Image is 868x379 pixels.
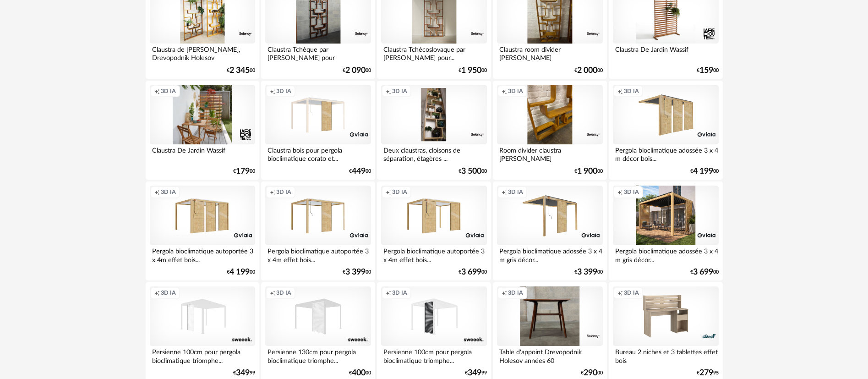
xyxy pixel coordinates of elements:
[613,44,718,62] div: Claustra De Jardin Wassif
[502,289,507,297] span: Creation icon
[497,44,602,62] div: Claustra room divider [PERSON_NAME]
[574,168,603,175] div: € 00
[502,188,507,196] span: Creation icon
[690,269,719,275] div: € 00
[270,188,275,196] span: Creation icon
[584,370,597,376] span: 290
[161,88,176,95] span: 3D IA
[577,168,597,175] span: 1 900
[233,370,255,376] div: € 99
[493,181,606,280] a: Creation icon 3D IA Pergola bioclimatique adossée 3 x 4 m gris décor... €3 39900
[508,188,523,196] span: 3D IA
[236,370,250,376] span: 349
[493,81,606,180] a: Creation icon 3D IA Room divider claustra [PERSON_NAME] €1 90000
[154,289,160,297] span: Creation icon
[609,181,722,280] a: Creation icon 3D IA Pergola bioclimatique adossée 3 x 4 m gris décor... €3 69900
[227,269,255,275] div: € 00
[150,144,255,163] div: Claustra De Jardin Wassif
[693,168,713,175] span: 4 199
[150,44,255,62] div: Claustra de [PERSON_NAME], Drevopodnik Holesov
[343,67,371,74] div: € 00
[270,289,275,297] span: Creation icon
[459,67,487,74] div: € 00
[276,188,291,196] span: 3D IA
[386,289,391,297] span: Creation icon
[233,168,255,175] div: € 00
[261,81,375,180] a: Creation icon 3D IA Claustra bois pour pergola bioclimatique corato et... €44900
[161,188,176,196] span: 3D IA
[609,81,722,180] a: Creation icon 3D IA Pergola bioclimatique adossée 3 x 4 m décor bois... €4 19900
[352,168,366,175] span: 449
[276,88,291,95] span: 3D IA
[146,81,259,180] a: Creation icon 3D IA Claustra De Jardin Wassif €17900
[352,370,366,376] span: 400
[465,370,487,376] div: € 99
[497,346,602,364] div: Table d'appoint Drevopodnik Holesov années 60
[581,370,603,376] div: € 00
[574,269,603,275] div: € 00
[270,88,275,95] span: Creation icon
[624,188,639,196] span: 3D IA
[577,269,597,275] span: 3 399
[392,289,407,297] span: 3D IA
[459,269,487,275] div: € 00
[690,168,719,175] div: € 00
[617,188,623,196] span: Creation icon
[617,289,623,297] span: Creation icon
[613,346,718,364] div: Bureau 2 niches et 3 tablettes effet bois
[150,245,255,264] div: Pergola bioclimatique autoportée 3 x 4m effet bois...
[161,289,176,297] span: 3D IA
[381,44,486,62] div: Claustra Tchécoslovaque par [PERSON_NAME] pour...
[229,269,250,275] span: 4 199
[265,346,371,364] div: Persienne 130cm pour pergola bioclimatique triomphe...
[461,168,481,175] span: 3 500
[508,289,523,297] span: 3D IA
[154,188,160,196] span: Creation icon
[386,188,391,196] span: Creation icon
[276,289,291,297] span: 3D IA
[349,168,371,175] div: € 00
[461,67,481,74] span: 1 950
[699,370,713,376] span: 279
[699,67,713,74] span: 159
[261,181,375,280] a: Creation icon 3D IA Pergola bioclimatique autoportée 3 x 4m effet bois... €3 39900
[497,144,602,163] div: Room divider claustra [PERSON_NAME]
[349,370,371,376] div: € 00
[386,88,391,95] span: Creation icon
[617,88,623,95] span: Creation icon
[468,370,481,376] span: 349
[265,44,371,62] div: Claustra Tchèque par [PERSON_NAME] pour Drevopodnik...
[577,67,597,74] span: 2 000
[624,289,639,297] span: 3D IA
[227,67,255,74] div: € 00
[392,188,407,196] span: 3D IA
[343,269,371,275] div: € 00
[613,245,718,264] div: Pergola bioclimatique adossée 3 x 4 m gris décor...
[345,269,366,275] span: 3 399
[497,245,602,264] div: Pergola bioclimatique adossée 3 x 4 m gris décor...
[381,245,486,264] div: Pergola bioclimatique autoportée 3 x 4m effet bois...
[377,181,491,280] a: Creation icon 3D IA Pergola bioclimatique autoportée 3 x 4m effet bois... €3 69900
[265,245,371,264] div: Pergola bioclimatique autoportée 3 x 4m effet bois...
[461,269,481,275] span: 3 699
[697,67,719,74] div: € 00
[624,88,639,95] span: 3D IA
[697,370,719,376] div: € 95
[459,168,487,175] div: € 00
[508,88,523,95] span: 3D IA
[613,144,718,163] div: Pergola bioclimatique adossée 3 x 4 m décor bois...
[154,88,160,95] span: Creation icon
[502,88,507,95] span: Creation icon
[381,144,486,163] div: Deux claustras, cloisons de séparation, étagères ...
[693,269,713,275] span: 3 699
[377,81,491,180] a: Creation icon 3D IA Deux claustras, cloisons de séparation, étagères ... €3 50000
[574,67,603,74] div: € 00
[150,346,255,364] div: Persienne 100cm pour pergola bioclimatique triomphe...
[146,181,259,280] a: Creation icon 3D IA Pergola bioclimatique autoportée 3 x 4m effet bois... €4 19900
[345,67,366,74] span: 2 090
[265,144,371,163] div: Claustra bois pour pergola bioclimatique corato et...
[392,88,407,95] span: 3D IA
[236,168,250,175] span: 179
[229,67,250,74] span: 2 345
[381,346,486,364] div: Persienne 100cm pour pergola bioclimatique triomphe...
